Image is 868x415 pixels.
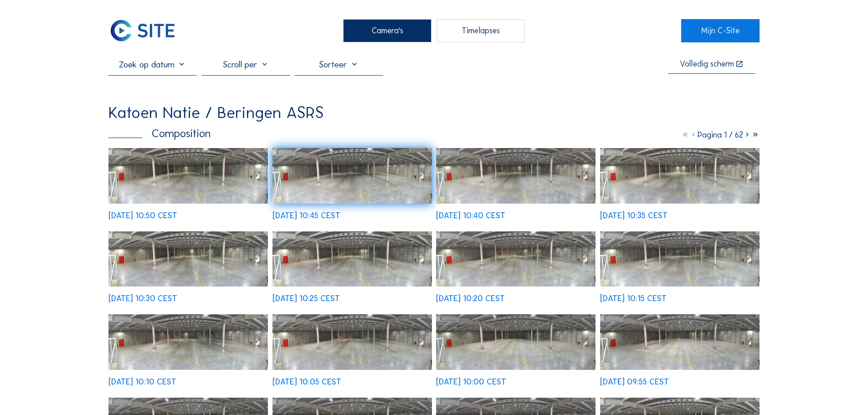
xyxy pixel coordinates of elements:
img: C-SITE Logo [108,19,177,42]
div: [DATE] 10:20 CEST [436,295,505,303]
img: image_53529164 [600,148,760,203]
div: [DATE] 10:00 CEST [436,378,506,386]
div: Katoen Natie / Beringen ASRS [108,104,324,121]
div: [DATE] 10:25 CEST [272,295,340,303]
div: [DATE] 10:50 CEST [108,212,177,220]
img: image_53529577 [108,148,268,203]
img: image_53528108 [600,314,760,369]
a: Mijn C-Site [681,19,759,42]
div: [DATE] 09:55 CEST [600,378,669,386]
img: image_53529088 [108,231,268,287]
input: Zoek op datum 󰅀 [108,59,197,70]
img: image_53528738 [436,231,596,287]
img: image_53528342 [272,314,432,369]
img: image_53529504 [272,148,432,203]
img: image_53529351 [436,148,596,203]
div: [DATE] 10:35 CEST [600,212,668,220]
span: Pagina 1 / 62 [698,130,743,140]
div: [DATE] 10:30 CEST [108,295,177,303]
div: Volledig scherm [680,60,734,69]
img: image_53528931 [272,231,432,287]
div: [DATE] 10:10 CEST [108,378,176,386]
a: C-SITE Logo [108,19,186,42]
div: [DATE] 10:40 CEST [436,212,505,220]
div: [DATE] 10:15 CEST [600,295,667,303]
img: image_53528509 [108,314,268,369]
div: Timelapses [437,19,525,42]
div: [DATE] 10:45 CEST [272,212,340,220]
img: image_53528656 [600,231,760,287]
div: [DATE] 10:05 CEST [272,378,341,386]
img: image_53528265 [436,314,596,369]
div: Camera's [343,19,431,42]
div: Composition [108,128,211,139]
